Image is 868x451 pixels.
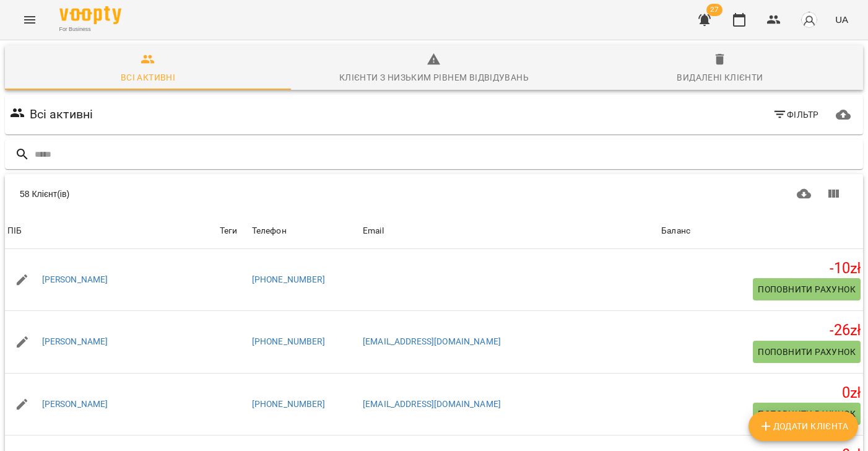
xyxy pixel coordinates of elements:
span: 27 [706,4,723,16]
div: Sort [661,224,690,239]
div: Клієнти з низьким рівнем відвідувань [339,70,529,85]
div: Видалені клієнти [677,70,763,85]
div: Sort [7,224,22,239]
div: Table Toolbar [5,174,863,214]
div: Баланс [661,224,690,239]
button: Поповнити рахунок [753,341,861,363]
div: Email [363,224,384,239]
span: Email [363,224,656,239]
button: Menu [15,5,45,35]
span: Поповнити рахунок [758,344,856,359]
div: Всі активні [121,70,175,85]
span: For Business [59,25,121,33]
a: [PHONE_NUMBER] [252,399,325,409]
h5: 0 zł [661,383,861,403]
img: Voopty Logo [59,6,121,24]
a: [PERSON_NAME] [42,398,108,411]
div: Sort [252,224,287,239]
span: UA [835,13,848,26]
button: Поповнити рахунок [753,403,861,425]
span: Баланс [661,224,861,239]
a: [PHONE_NUMBER] [252,336,325,346]
a: [PERSON_NAME] [42,336,108,348]
h5: -10 zł [661,259,861,278]
button: Фільтр [768,103,824,126]
a: [PHONE_NUMBER] [252,274,325,284]
button: Показати колонки [818,179,848,209]
a: [EMAIL_ADDRESS][DOMAIN_NAME] [363,336,501,346]
button: Завантажити CSV [789,179,819,209]
span: Телефон [252,224,358,239]
button: Поповнити рахунок [753,278,861,300]
span: Поповнити рахунок [758,282,856,297]
img: avatar_s.png [801,11,818,28]
a: [EMAIL_ADDRESS][DOMAIN_NAME] [363,399,501,409]
span: Фільтр [773,107,819,122]
span: Поповнити рахунок [758,406,856,421]
h5: -26 zł [661,321,861,340]
h6: Всі активні [30,105,93,124]
button: Додати клієнта [749,411,858,441]
a: [PERSON_NAME] [42,274,108,286]
div: Теги [220,224,247,239]
div: ПІБ [7,224,22,239]
div: Телефон [252,224,287,239]
div: 58 Клієнт(ів) [20,188,429,200]
button: UA [830,8,853,31]
span: Додати клієнта [758,419,848,434]
span: ПІБ [7,224,215,239]
div: Sort [363,224,384,239]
